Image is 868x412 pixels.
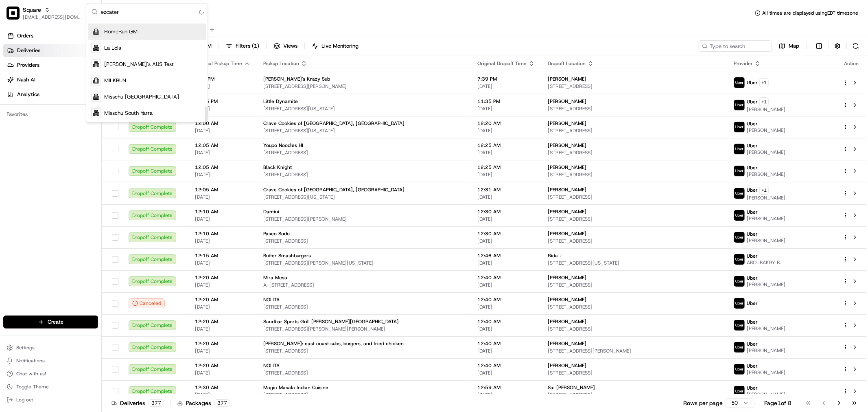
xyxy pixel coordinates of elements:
[699,40,772,52] input: Type to search
[747,127,785,134] span: [PERSON_NAME]
[195,370,250,376] span: [DATE]
[21,53,134,61] input: Clear
[195,384,250,391] span: 12:30 AM
[263,186,404,193] span: Crave Cookies of [GEOGRAPHIC_DATA], [GEOGRAPHIC_DATA]
[86,20,208,122] div: Suggestions
[195,274,250,281] span: 12:20 AM
[5,115,66,129] a: 📗Knowledge Base
[747,231,758,237] span: Uber
[104,110,153,117] span: Misschu South Yarra
[548,186,586,193] span: [PERSON_NAME]
[477,60,527,67] span: Original Dropoff Time
[3,3,84,23] button: SquareSquare[EMAIL_ADDRESS][DOMAIN_NAME]
[270,40,301,52] button: Views
[57,138,98,144] a: Powered byPylon
[548,238,721,244] span: [STREET_ADDRESS]
[263,76,330,82] span: [PERSON_NAME]'s Krazy Sub
[321,42,359,50] span: Live Monitoring
[263,296,280,303] span: NOLITA
[548,105,721,112] span: [STREET_ADDRESS]
[734,166,745,176] img: uber-new-logo.jpeg
[195,318,250,325] span: 12:20 AM
[16,344,35,351] span: Settings
[104,44,121,52] span: La Lola
[263,392,464,398] span: [STREET_ADDRESS]
[747,164,758,171] span: Uber
[263,60,299,67] span: Pickup Location
[747,121,758,127] span: Uber
[747,106,785,113] span: [PERSON_NAME]
[477,164,535,171] span: 12:25 AM
[477,98,535,105] span: 11:35 PM
[195,60,242,67] span: Original Pickup Time
[222,40,263,52] button: Filters(1)
[263,260,464,266] span: [STREET_ADDRESS][PERSON_NAME][US_STATE]
[3,342,98,353] button: Settings
[548,252,562,259] span: Rida J
[263,348,464,354] span: [STREET_ADDRESS]
[195,304,250,310] span: [DATE]
[101,4,203,20] input: Search...
[734,210,745,221] img: uber-new-logo.jpeg
[263,98,298,105] span: Little Dynamite
[3,355,98,366] button: Notifications
[81,138,98,144] span: Pylon
[195,164,250,171] span: 12:05 AM
[3,316,98,329] button: Create
[477,238,535,244] span: [DATE]
[17,32,33,39] span: Orders
[548,120,586,127] span: [PERSON_NAME]
[236,42,259,50] span: Filters
[548,274,586,281] span: [PERSON_NAME]
[283,42,297,50] span: Views
[3,29,101,42] a: Orders
[195,296,250,303] span: 12:20 AM
[477,142,535,149] span: 12:25 AM
[104,28,138,35] span: HomeRun GM
[548,194,721,200] span: [STREET_ADDRESS]
[747,79,758,86] span: Uber
[548,392,721,398] span: [STREET_ADDRESS]
[3,73,101,86] a: Nash AI
[69,119,75,125] div: 💻
[263,252,311,259] span: Butter Smashburgers
[129,298,165,308] div: Canceled
[747,325,785,332] span: [PERSON_NAME]
[77,118,131,126] span: API Documentation
[548,282,721,288] span: [STREET_ADDRESS]
[177,399,230,407] div: Packages
[28,86,103,92] div: We're available if you need us!
[17,91,39,98] span: Analytics
[195,238,250,244] span: [DATE]
[104,93,179,101] span: Misschu [GEOGRAPHIC_DATA]
[3,381,98,392] button: Toggle Theme
[747,237,785,244] span: [PERSON_NAME]
[764,399,791,407] div: Page 1 of 8
[747,369,785,376] span: [PERSON_NAME]
[747,385,758,391] span: Uber
[843,60,860,67] div: Action
[747,363,758,369] span: Uber
[7,7,20,20] img: Square
[195,392,250,398] span: [DATE]
[263,105,464,112] span: [STREET_ADDRESS][US_STATE]
[747,391,785,398] span: [PERSON_NAME]
[548,127,721,134] span: [STREET_ADDRESS]
[734,100,745,110] img: uber-new-logo.jpeg
[734,276,745,287] img: uber-new-logo.jpeg
[734,77,745,88] img: uber-new-logo.jpeg
[16,370,46,377] span: Chat with us!
[747,149,785,156] span: [PERSON_NAME]
[548,384,595,391] span: Sai [PERSON_NAME]
[477,83,535,90] span: [DATE]
[477,348,535,354] span: [DATE]
[548,98,586,105] span: [PERSON_NAME]
[17,76,35,83] span: Nash AI
[23,6,41,14] span: Square
[8,8,24,24] img: Nash
[28,78,133,86] div: Start new chat
[775,40,803,52] button: Map
[477,230,535,237] span: 12:30 AM
[477,105,535,112] span: [DATE]
[263,274,287,281] span: Mira Mesa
